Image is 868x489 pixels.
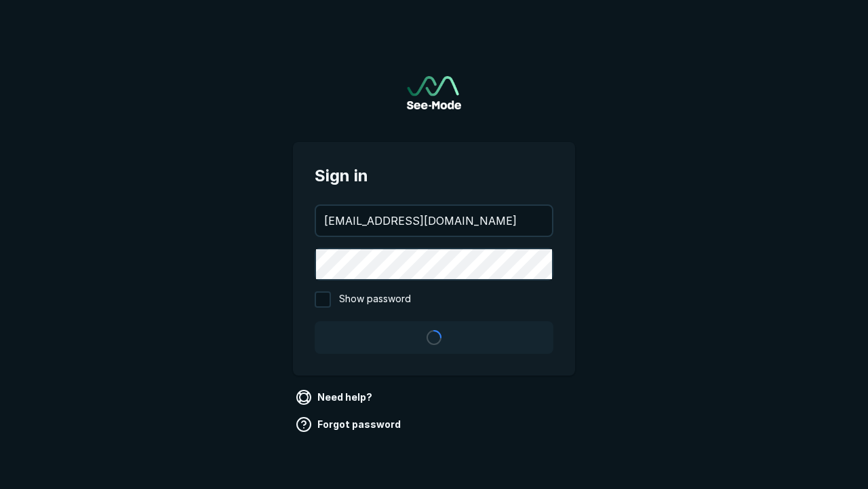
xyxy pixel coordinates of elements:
a: Go to sign in [407,76,461,109]
input: your@email.com [316,206,552,236]
a: Forgot password [293,414,406,435]
span: Show password [339,291,411,308]
img: See-Mode Logo [407,76,461,109]
a: Need help? [293,386,378,408]
span: Sign in [315,164,553,188]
